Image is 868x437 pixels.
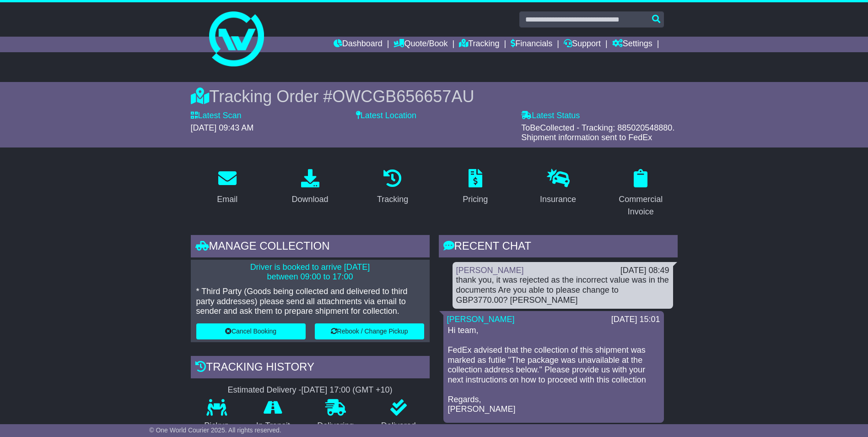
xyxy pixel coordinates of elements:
a: Financials [511,37,552,52]
a: Insurance [534,166,582,209]
a: [PERSON_NAME] [456,266,524,275]
a: Pricing [457,166,494,209]
div: RECENT CHAT [439,235,678,260]
a: Download [286,166,334,209]
div: thank you, it was rejected as the incorrect value was in the documents Are you able to please cha... [456,275,669,305]
button: Cancel Booking [196,323,306,339]
span: OWCGB656657AU [332,87,474,106]
div: Tracking history [191,356,430,381]
a: Tracking [459,37,499,52]
a: Commercial Invoice [604,166,678,221]
span: ToBeCollected - Tracking: 885020548880. Shipment information sent to FedEx [521,123,674,142]
p: Hi team, FedEx advised that the collection of this shipment was marked as futile "The package was... [448,326,659,415]
p: Delivered [367,421,430,431]
div: Manage collection [191,235,430,260]
p: Delivering [304,421,368,431]
a: Settings [612,37,652,52]
a: Dashboard [334,37,383,52]
label: Latest Status [521,111,580,121]
span: [DATE] 09:43 AM [191,123,254,132]
div: Tracking Order # [191,87,678,106]
div: Pricing [463,193,488,206]
div: [DATE] 17:00 (GMT +10) [302,385,393,395]
div: Download [291,193,328,206]
p: Pickup [191,421,243,431]
a: [PERSON_NAME] [447,315,515,324]
div: Commercial Invoice [610,193,672,218]
p: * Third Party (Goods being collected and delivered to third party addresses) please send all atta... [196,287,424,317]
div: Estimated Delivery - [191,385,430,395]
div: [DATE] 08:49 [620,266,669,276]
a: Support [564,37,601,52]
a: Tracking [371,166,414,209]
p: In Transit [243,421,304,431]
label: Latest Scan [191,111,242,121]
button: Rebook / Change Pickup [315,323,424,339]
div: Email [217,193,237,206]
a: Email [211,166,243,209]
label: Latest Location [356,111,416,121]
a: Quote/Book [394,37,447,52]
span: © One World Courier 2025. All rights reserved. [149,426,281,434]
div: Insurance [540,193,576,206]
p: Driver is booked to arrive [DATE] between 09:00 to 17:00 [196,262,424,282]
div: Tracking [377,193,408,206]
div: [DATE] 15:01 [611,315,660,325]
